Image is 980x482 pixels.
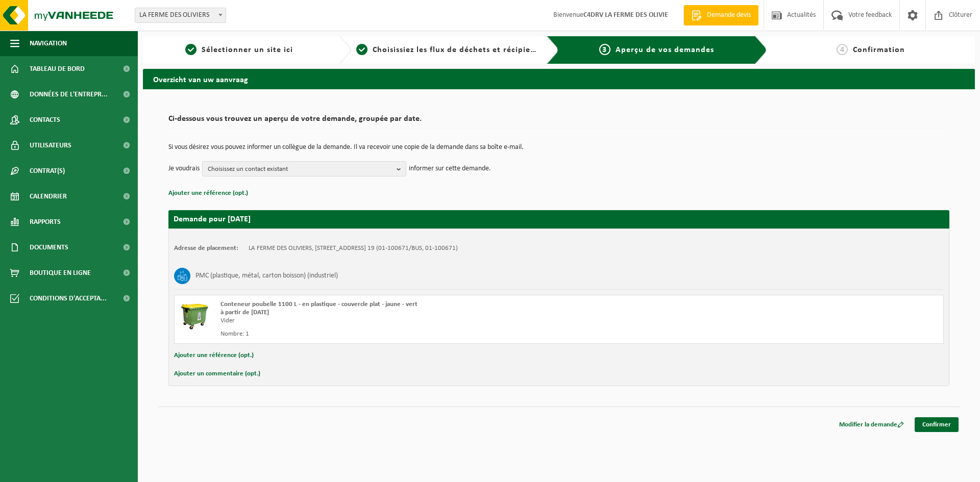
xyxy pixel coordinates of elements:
h3: PMC (plastique, métal, carton boisson) (industriel) [195,268,338,284]
button: Ajouter une référence (opt.) [174,349,254,362]
strong: Demande pour [DATE] [174,215,251,223]
strong: C4DRV LA FERME DES OLIVIE [583,11,668,19]
span: Conditions d'accepta... [30,286,107,311]
button: Ajouter une référence (opt.) [168,187,248,200]
td: LA FERME DES OLIVIERS, [STREET_ADDRESS] 19 (01-100671/BUS, 01-100671) [249,244,458,252]
button: Choisissez un contact existant [202,161,406,176]
span: Demande devis [704,10,753,20]
span: 4 [837,44,848,55]
p: Je voudrais [168,161,200,176]
span: 2 [356,44,367,55]
span: Contrat(s) [30,158,65,184]
span: Aperçu de vos demandes [616,46,714,54]
span: LA FERME DES OLIVIERS [135,8,226,23]
span: 3 [599,44,610,55]
span: 1 [185,44,197,55]
span: LA FERME DES OLIVIERS [135,8,226,22]
a: 2Choisissiez les flux de déchets et récipients [356,44,539,56]
span: Documents [30,235,68,260]
span: Utilisateurs [30,133,71,158]
span: Calendrier [30,184,67,209]
span: Rapports [30,209,61,235]
a: Demande devis [683,5,758,26]
strong: Adresse de placement: [174,245,238,251]
img: WB-1100-HPE-GN-50.png [180,300,210,331]
span: Choisissez un contact existant [208,162,393,177]
strong: à partir de [DATE] [220,309,269,316]
a: Modifier la demande [831,417,912,432]
span: Navigation [30,31,67,56]
span: Boutique en ligne [30,260,91,286]
span: Choisissiez les flux de déchets et récipients [373,46,543,54]
a: 1Sélectionner un site ici [148,44,331,56]
div: Vider [220,317,600,325]
span: Contacts [30,107,60,133]
span: Conteneur poubelle 1100 L - en plastique - couvercle plat - jaune - vert [220,301,418,308]
button: Ajouter un commentaire (opt.) [174,367,260,380]
span: Tableau de bord [30,56,85,82]
span: Sélectionner un site ici [202,46,293,54]
p: Si vous désirez vous pouvez informer un collègue de la demande. Il va recevoir une copie de la de... [168,144,949,151]
p: informer sur cette demande. [409,161,491,176]
div: Nombre: 1 [220,330,600,338]
h2: Ci-dessous vous trouvez un aperçu de votre demande, groupée par date. [168,115,949,129]
h2: Overzicht van uw aanvraag [143,69,975,89]
span: Données de l'entrepr... [30,82,108,107]
a: Confirmer [915,417,959,432]
span: Confirmation [853,46,905,54]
